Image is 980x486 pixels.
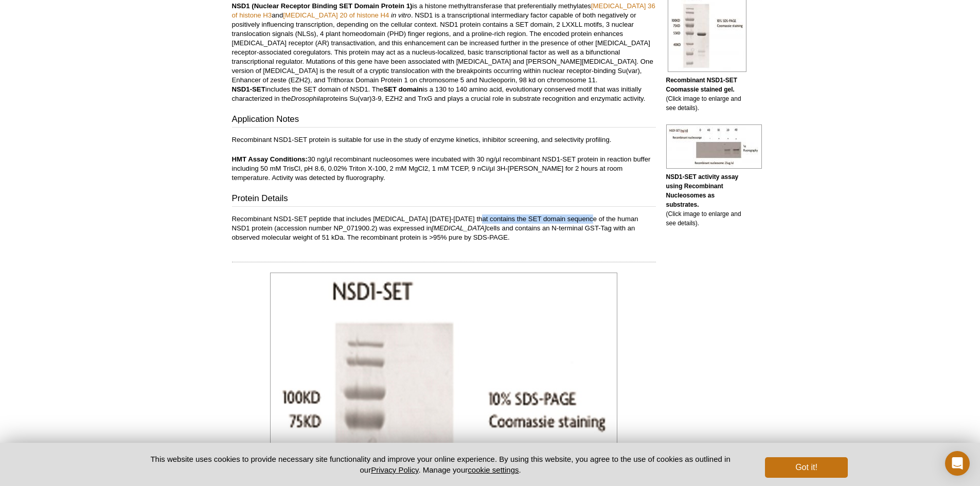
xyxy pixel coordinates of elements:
[283,11,389,19] a: [MEDICAL_DATA] 20 of histone H4
[232,113,656,128] h3: Application Notes
[232,214,656,242] p: Recombinant NSD1-SET peptide that includes [MEDICAL_DATA] [DATE]-[DATE] that contains the SET dom...
[391,11,411,19] i: in vitro
[945,451,970,476] div: Open Intercom Messenger
[291,95,324,102] i: Drosophila
[468,465,519,474] button: cookie settings
[232,192,656,207] h3: Protein Details
[666,76,749,113] p: (Click image to enlarge and see details).
[232,135,656,145] p: Recombinant NSD1-SET protein is suitable for use in the study of enzyme kinetics, inhibitor scree...
[666,124,762,169] img: NSD1-SET activity assay using Recombinant Nucleosomes as substrates.
[133,454,749,475] p: This website uses cookies to provide necessary site functionality and improve your online experie...
[232,2,413,10] strong: NSD1 (Nuclear Receptor Binding SET Domain Protein 1)
[232,155,308,163] strong: HMT Assay Conditions:
[232,85,265,93] strong: NSD1-SET
[666,173,739,208] b: NSD1-SET activity assay using Recombinant Nucleosomes as substrates.
[383,85,422,93] b: SET domain
[232,155,656,183] p: 30 ng/μl recombinant nucleosomes were incubated with 30 ng/μl recombinant NSD1-SET protein in rea...
[232,2,655,19] a: [MEDICAL_DATA] 36 of histone H3
[232,2,656,103] p: is a histone methyltransferase that preferentially methylates and . NSD1 is a transcriptional int...
[371,465,418,474] a: Privacy Policy
[765,457,847,478] button: Got it!
[666,172,749,228] p: (Click image to enlarge and see details).
[432,224,487,232] i: [MEDICAL_DATA]
[666,77,738,93] b: Recombinant NSD1-SET Coomassie stained gel.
